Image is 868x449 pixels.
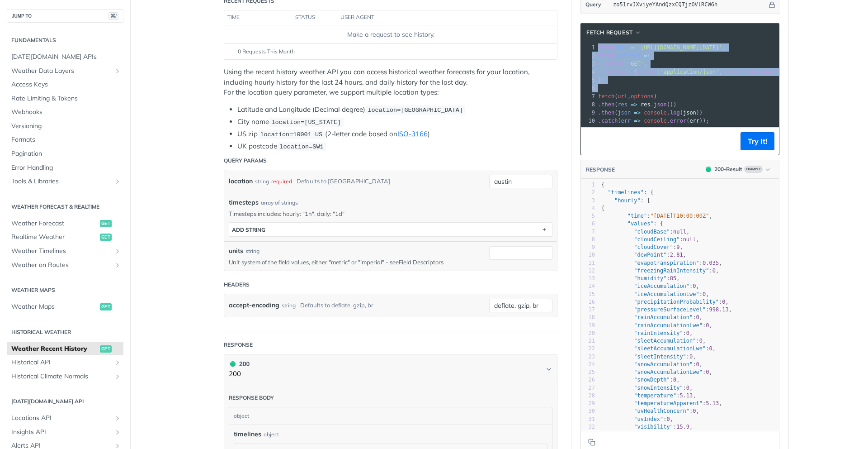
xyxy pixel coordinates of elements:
[581,337,595,345] div: 21
[7,92,123,105] a: Rate Limiting & Tokens
[714,165,742,173] div: 200 - Result
[601,424,693,430] span: : ,
[621,118,631,124] span: err
[7,397,123,406] h2: [DATE][DOMAIN_NAME] API
[601,330,693,336] span: : ,
[581,197,595,205] div: 3
[245,247,259,255] div: string
[601,283,699,289] span: : ,
[7,64,123,78] a: Weather Data LayersShow subpages for Weather Data Layers
[581,60,596,68] div: 3
[581,267,595,275] div: 12
[237,105,557,115] li: Latitude and Longitude (Decimal degree)
[581,212,595,220] div: 5
[601,361,703,368] span: : ,
[634,283,689,289] span: "iceAccumulation"
[7,9,123,23] button: JUMP TO⌘/
[601,205,604,211] span: {
[601,229,689,235] span: : ,
[7,356,123,369] a: Historical APIShow subpages for Historical API
[654,101,667,108] span: json
[397,129,428,138] a: ISO-3166
[114,262,121,269] button: Show subpages for Weather on Routes
[7,425,123,439] a: Insights APIShow subpages for Insights API
[229,198,259,207] span: timesteps
[581,251,595,259] div: 10
[601,345,716,352] span: : ,
[100,234,112,241] span: get
[670,252,683,258] span: 2.81
[634,345,706,352] span: "sleetAccumulationLwe"
[634,118,641,124] span: =>
[100,303,112,310] span: get
[634,385,683,391] span: "snowIntensity"
[581,416,595,423] div: 31
[601,189,654,196] span: : {
[224,341,253,349] div: Response
[114,67,121,75] button: Show subpages for Weather Data Layers
[604,69,627,75] span: headers
[7,328,123,336] h2: Historical Weather
[229,359,552,379] button: 200 200200
[644,118,667,124] span: console
[581,376,595,384] div: 26
[601,252,686,258] span: : ,
[581,368,595,376] div: 25
[693,283,696,289] span: 0
[7,119,123,133] a: Versioning
[229,299,279,312] label: accept-encoding
[581,189,595,196] div: 2
[601,236,699,243] span: : ,
[686,330,689,336] span: 0
[581,76,596,84] div: 5
[627,61,644,67] span: 'GET'
[634,275,666,282] span: "humidity"
[709,306,728,313] span: 998.13
[7,147,123,161] a: Pagination
[229,359,250,369] div: 200
[693,408,696,414] span: 0
[7,411,123,425] a: Locations APIShow subpages for Locations API
[7,105,123,119] a: Webhooks
[581,361,595,368] div: 24
[634,267,709,274] span: "freezingRainIntensity"
[601,197,650,204] span: : [
[581,109,596,117] div: 9
[11,344,98,353] span: Weather Recent History
[11,177,112,186] span: Tools & Libraries
[744,166,763,173] span: Example
[114,178,121,185] button: Show subpages for Tools & Libraries
[100,220,112,227] span: get
[11,261,112,270] span: Weather on Routes
[337,10,539,25] th: user agent
[601,182,604,188] span: {
[670,118,686,124] span: error
[598,93,657,100] span: ( , )
[7,133,123,147] a: Formats
[297,175,390,188] div: Defaults to [GEOGRAPHIC_DATA]
[11,67,112,76] span: Weather Data Layers
[634,291,699,297] span: "iceAccumulationLwe"
[673,377,676,383] span: 0
[229,210,552,218] p: Timesteps includes: hourly: "1h", daily: "1d"
[581,407,595,415] div: 30
[229,258,476,266] p: Unit system of the field values, either "metric" or "imperial" - see
[7,203,123,211] h2: Weather Forecast & realtime
[598,110,703,116] span: . ( . ( ))
[224,10,292,25] th: time
[601,377,680,383] span: : ,
[634,244,673,250] span: "cloudCover"
[399,258,443,266] a: Field Descriptors
[581,291,595,298] div: 15
[581,205,595,212] div: 4
[230,361,236,367] span: 200
[601,213,712,219] span: : ,
[279,143,323,150] span: location=SW1
[601,314,703,320] span: : ,
[114,373,121,380] button: Show subpages for Historical Climate Normals
[581,181,595,189] div: 1
[229,407,550,425] div: object
[601,101,614,108] span: then
[706,322,709,329] span: 0
[696,314,699,320] span: 0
